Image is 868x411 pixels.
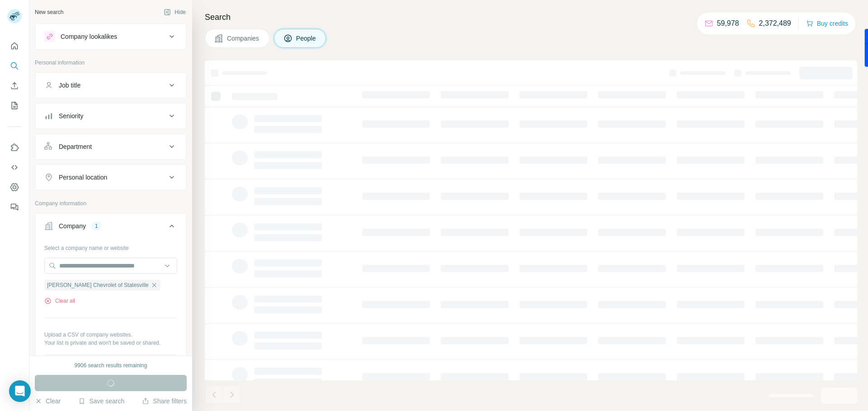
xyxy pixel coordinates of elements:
p: Personal information [35,59,187,67]
span: [PERSON_NAME] Chevrolet of Statesville [47,281,149,289]
p: Upload a CSV of company websites. [44,331,177,339]
button: Clear [35,397,61,406]
button: Company lookalikes [35,26,186,47]
p: Your list is private and won't be saved or shared. [44,339,177,347]
button: Company1 [35,215,186,240]
button: Seniority [35,105,186,127]
div: Job title [59,81,80,90]
div: Department [59,142,92,151]
button: Use Surfe on LinkedIn [7,139,22,156]
div: Personal location [59,173,107,182]
span: Companies [227,34,260,43]
button: Use Surfe API [7,159,22,175]
button: Save search [78,397,124,406]
button: My lists [7,97,22,114]
button: Enrich CSV [7,78,22,94]
button: Clear all [44,297,75,305]
button: Buy credits [806,17,848,30]
button: Hide [157,5,192,19]
button: Upload a list of companies [44,354,177,370]
div: Open Intercom Messenger [9,380,31,402]
span: People [296,34,317,43]
p: 2,372,489 [759,18,791,29]
p: Company information [35,199,187,208]
button: Personal location [35,166,186,188]
div: Select a company name or website [44,240,177,252]
button: Dashboard [7,179,22,195]
div: New search [35,8,63,16]
div: 9906 search results remaining [75,361,147,369]
div: 1 [91,222,102,230]
div: Company lookalikes [61,32,117,41]
button: Department [35,136,186,157]
button: Quick start [7,38,22,54]
button: Feedback [7,199,22,215]
h4: Search [205,11,857,23]
div: Company [59,222,86,231]
button: Search [7,58,22,74]
p: 59,978 [717,18,739,29]
button: Share filters [142,397,187,406]
button: Job title [35,74,186,96]
div: Seniority [59,111,83,120]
